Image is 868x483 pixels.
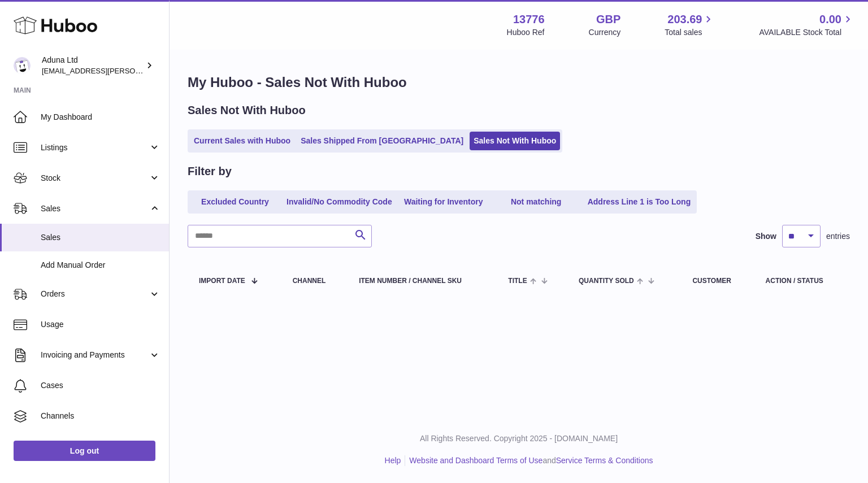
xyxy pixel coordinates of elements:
[41,260,160,271] span: Add Manual Order
[293,277,337,285] div: Channel
[409,456,542,465] a: Website and Dashboard Terms of Use
[405,455,653,466] li: and
[359,277,485,285] div: Item Number / Channel SKU
[41,232,160,243] span: Sales
[297,132,467,150] a: Sales Shipped From [GEOGRAPHIC_DATA]
[188,164,232,179] h2: Filter by
[826,231,850,242] span: entries
[491,193,581,211] a: Not matching
[589,27,621,38] div: Currency
[819,12,841,27] span: 0.00
[385,456,401,465] a: Help
[199,277,245,285] span: Import date
[190,193,280,211] a: Excluded Country
[766,277,839,285] div: Action / Status
[41,289,149,299] span: Orders
[41,319,160,330] span: Usage
[179,433,859,444] p: All Rights Reserved. Copyright 2025 - [DOMAIN_NAME]
[665,27,715,38] span: Total sales
[596,12,620,27] strong: GBP
[42,66,287,75] span: [EMAIL_ADDRESS][PERSON_NAME][PERSON_NAME][DOMAIN_NAME]
[759,12,854,38] a: 0.00 AVAILABLE Stock Total
[190,132,294,150] a: Current Sales with Huboo
[398,193,489,211] a: Waiting for Inventory
[42,55,144,76] div: Aduna Ltd
[507,27,545,38] div: Huboo Ref
[188,103,306,118] h2: Sales Not With Huboo
[584,193,695,211] a: Address Line 1 is Too Long
[756,231,776,242] label: Show
[283,193,396,211] a: Invalid/No Commodity Code
[759,27,854,38] span: AVAILABLE Stock Total
[14,441,155,461] a: Log out
[41,173,149,184] span: Stock
[41,380,160,391] span: Cases
[41,112,160,123] span: My Dashboard
[188,73,850,92] h1: My Huboo - Sales Not With Huboo
[556,456,653,465] a: Service Terms & Conditions
[513,12,545,27] strong: 13776
[41,203,149,214] span: Sales
[508,277,527,285] span: Title
[14,57,31,74] img: deborahe.kamara@aduna.com
[667,12,702,27] span: 203.69
[692,277,743,285] div: Customer
[41,350,149,360] span: Invoicing and Payments
[41,411,160,421] span: Channels
[470,132,560,150] a: Sales Not With Huboo
[579,277,634,285] span: Quantity Sold
[41,142,149,153] span: Listings
[665,12,715,38] a: 203.69 Total sales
